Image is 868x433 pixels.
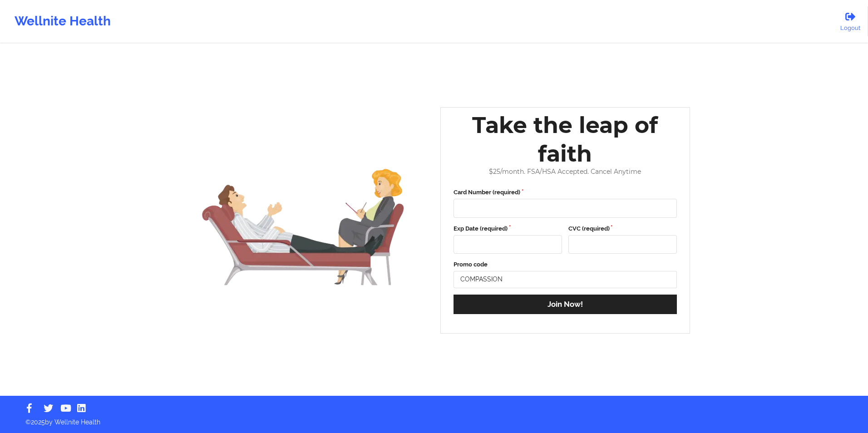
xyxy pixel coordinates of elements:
iframe: Secure CVC input frame [574,241,671,248]
label: Exp Date (required) [454,224,562,233]
label: Promo code [454,260,677,269]
iframe: Secure card number input frame [459,205,671,212]
button: Join Now! [454,295,677,314]
iframe: Secure expiration date input frame [459,241,556,248]
label: CVC (required) [568,224,677,233]
img: wellnite-stripe-payment-hero_200.07efaa51.png [185,136,422,305]
a: Logout [833,6,868,36]
p: © 2025 by Wellnite Health [19,411,849,427]
label: Card Number (required) [454,188,677,197]
div: Take the leap of faith [447,111,683,168]
div: $ 25 /month. FSA/HSA Accepted. Cancel Anytime [447,168,683,176]
input: Enter promo code [454,271,677,288]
